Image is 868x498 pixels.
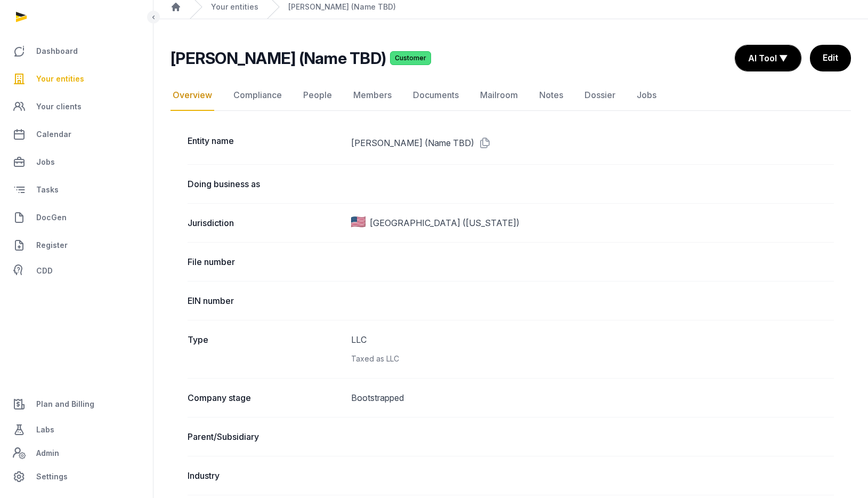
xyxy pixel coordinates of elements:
span: Jobs [36,156,55,168]
span: CDD [36,264,53,277]
nav: Tabs [171,80,851,111]
a: Notes [537,80,565,111]
a: Your entities [9,66,144,92]
span: Your entities [36,73,84,85]
a: Jobs [635,80,659,111]
div: Taxed as LLC [351,352,834,365]
a: [PERSON_NAME] (Name TBD) [288,2,396,12]
span: Register [36,239,68,252]
span: Calendar [36,128,71,141]
dt: Doing business as [188,178,343,190]
span: Customer [390,51,431,65]
a: Your entities [211,2,258,12]
span: Plan and Billing [36,398,94,411]
span: Tasks [36,183,59,196]
a: Members [351,80,394,111]
span: [GEOGRAPHIC_DATA] ([US_STATE]) [370,216,520,229]
a: Tasks [9,177,144,203]
span: DocGen [36,211,67,224]
button: AI Tool ▼ [735,45,801,71]
span: Your clients [36,100,82,113]
dt: File number [188,255,343,268]
dt: Type [188,333,343,365]
h2: [PERSON_NAME] (Name TBD) [171,49,386,68]
dd: Bootstrapped [351,391,834,404]
a: Settings [9,464,144,489]
dt: Entity name [188,134,343,151]
a: Dossier [582,80,618,111]
span: Dashboard [36,45,78,58]
a: DocGen [9,205,144,230]
a: Documents [411,80,461,111]
a: Labs [9,417,144,443]
dt: Jurisdiction [188,216,343,229]
dt: Parent/Subsidiary [188,430,343,443]
a: Plan and Billing [9,391,144,417]
dd: LLC [351,333,834,365]
span: Admin [36,447,59,460]
dt: EIN number [188,294,343,307]
dd: [PERSON_NAME] (Name TBD) [351,134,834,151]
a: Your clients [9,94,144,119]
a: Dashboard [9,38,144,64]
a: Calendar [9,122,144,147]
a: Overview [171,80,214,111]
a: CDD [9,260,144,282]
a: Edit [810,45,851,71]
span: Settings [36,470,68,483]
a: Jobs [9,149,144,175]
dt: Company stage [188,391,343,404]
a: Register [9,232,144,258]
span: Labs [36,423,54,436]
a: Mailroom [478,80,520,111]
dt: Industry [188,469,343,482]
a: Admin [9,443,144,464]
a: People [301,80,334,111]
a: Compliance [231,80,284,111]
